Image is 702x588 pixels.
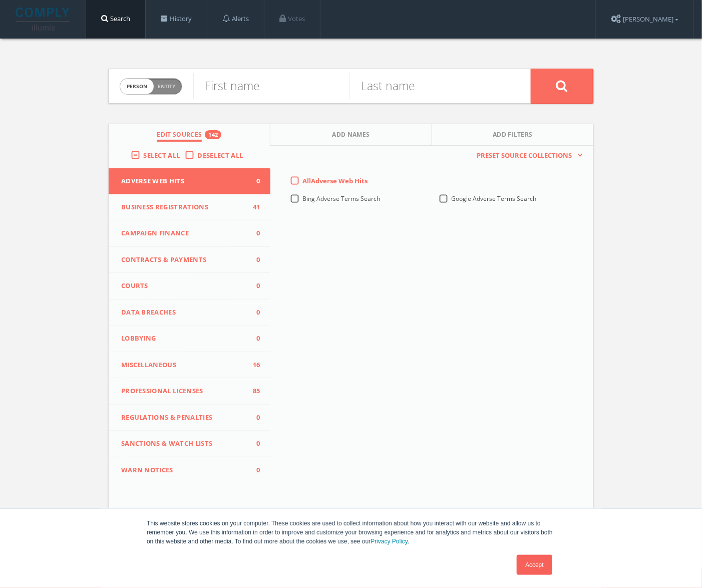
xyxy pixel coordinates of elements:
span: Professional Licenses [121,386,245,396]
button: Miscellaneous16 [109,352,270,379]
button: Add Names [270,124,432,146]
button: Adverse Web Hits0 [109,168,270,194]
span: 0 [245,308,260,318]
span: Miscellaneous [121,360,245,370]
span: Adverse Web Hits [121,176,245,186]
button: Contracts & Payments0 [109,247,270,273]
span: 85 [245,386,260,396]
span: 0 [245,228,260,238]
button: Data Breaches0 [109,300,270,326]
a: Accept [517,555,552,575]
button: Edit Sources142 [109,124,270,146]
span: 0 [245,465,260,475]
span: 0 [245,176,260,186]
button: Regulations & Penalties0 [109,405,270,431]
span: 0 [245,255,260,265]
img: illumis [16,8,72,31]
button: Campaign Finance0 [109,220,270,247]
button: WARN Notices0 [109,457,270,483]
button: Sanctions & Watch Lists0 [109,431,270,457]
span: Data Breaches [121,308,245,318]
span: Add Filters [493,130,533,142]
span: 0 [245,334,260,344]
button: Preset Source Collections [472,151,583,161]
button: Add Filters [432,124,593,146]
span: person [120,79,154,94]
span: Select All [143,151,180,160]
span: All Adverse Web Hits [303,176,368,185]
span: Bing Adverse Terms Search [303,194,381,203]
span: Regulations & Penalties [121,413,245,423]
a: Privacy Policy [371,538,408,545]
span: 0 [245,413,260,423]
span: 0 [245,281,260,291]
span: Preset Source Collections [472,151,577,161]
span: Google Adverse Terms Search [451,194,536,203]
button: Professional Licenses85 [109,378,270,405]
span: Contracts & Payments [121,255,245,265]
span: Sanctions & Watch Lists [121,439,245,449]
span: Add Names [332,130,370,142]
button: Lobbying0 [109,326,270,352]
p: This website stores cookies on your computer. These cookies are used to collect information about... [147,519,555,546]
span: 16 [245,360,260,370]
span: Business Registrations [121,202,245,212]
button: Courts0 [109,273,270,300]
button: Business Registrations41 [109,194,270,221]
div: 142 [205,130,221,139]
span: Campaign Finance [121,228,245,238]
span: 0 [245,439,260,449]
span: WARN Notices [121,465,245,475]
span: Courts [121,281,245,291]
span: Deselect All [198,151,243,160]
span: Edit Sources [157,130,202,142]
span: 41 [245,202,260,212]
span: Entity [158,83,175,90]
span: Lobbying [121,334,245,344]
